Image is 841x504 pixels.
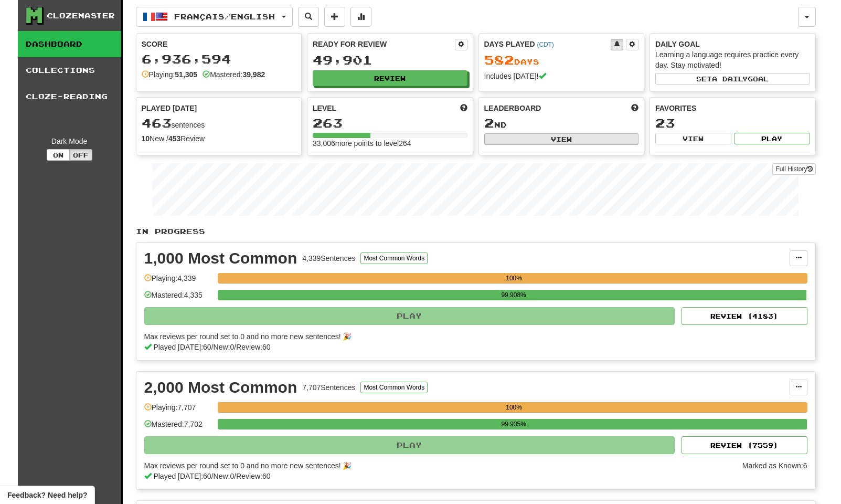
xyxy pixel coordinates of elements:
[742,460,807,481] div: Marked as Known: 6
[26,136,113,146] div: Dark Mode
[484,52,514,67] span: 582
[214,472,235,480] span: New: 0
[174,12,275,21] span: Français / English
[712,75,748,82] span: a daily
[234,472,236,480] span: /
[655,73,810,85] button: Seta dailygoal
[360,253,428,264] button: Most Common Words
[221,290,807,300] div: 99.908%
[142,52,296,66] div: 6,936,594
[234,343,236,351] span: /
[537,41,553,48] a: (CDT)
[144,331,801,342] div: Max reviews per round set to 0 and no more new sentences! 🎉
[144,290,212,307] div: Mastered: 4,335
[655,103,810,113] div: Favorites
[142,134,150,143] strong: 10
[153,343,211,351] span: Played [DATE]: 60
[221,419,807,429] div: 99.935%
[144,460,736,471] div: Max reviews per round set to 0 and no more new sentences! 🎉
[682,436,807,454] button: Review (7559)
[136,7,293,27] button: Français/English
[313,54,467,67] div: 49,901
[655,133,731,144] button: View
[136,226,816,237] p: In Progress
[484,103,541,113] span: Leaderboard
[221,402,807,413] div: 100%
[18,57,121,83] a: Collections
[350,7,371,27] button: More stats
[484,54,639,67] div: Day s
[168,134,180,143] strong: 453
[298,7,319,27] button: Search sentences
[313,138,467,149] div: 33,006 more points to level 264
[313,39,455,49] div: Ready for Review
[655,49,810,70] div: Learning a language requires practice every day. Stay motivated!
[484,133,639,145] button: View
[47,10,115,21] div: Clozemaster
[142,133,296,144] div: New / Review
[360,382,428,393] button: Most Common Words
[144,402,212,419] div: Playing: 7,707
[144,250,297,266] div: 1,000 Most Common
[313,103,336,113] span: Level
[153,472,211,480] span: Played [DATE]: 60
[142,69,198,80] div: Playing:
[313,117,467,130] div: 263
[242,70,265,79] strong: 39,982
[484,71,639,81] div: Includes [DATE]!
[144,307,675,325] button: Play
[484,39,611,49] div: Days Played
[302,253,355,264] div: 4,339 Sentences
[47,149,70,161] button: On
[313,70,467,86] button: Review
[69,149,92,161] button: Off
[211,472,214,480] span: /
[142,103,197,113] span: Played [DATE]
[144,273,212,290] div: Playing: 4,339
[211,343,214,351] span: /
[214,343,235,351] span: New: 0
[221,273,807,283] div: 100%
[484,117,639,130] div: nd
[142,115,172,130] span: 463
[144,380,297,395] div: 2,000 Most Common
[144,436,675,454] button: Play
[484,115,494,130] span: 2
[655,39,810,49] div: Daily Goal
[460,103,467,113] span: Score more points to level up
[144,419,212,436] div: Mastered: 7,702
[655,117,810,130] div: 23
[7,490,87,500] span: Open feedback widget
[142,117,296,130] div: sentences
[236,343,270,351] span: Review: 60
[302,382,355,393] div: 7,707 Sentences
[324,7,345,27] button: Add sentence to collection
[772,163,815,175] a: Full History
[18,31,121,57] a: Dashboard
[734,133,810,144] button: Play
[631,103,638,113] span: This week in points, UTC
[18,83,121,110] a: Cloze-Reading
[175,70,197,79] strong: 51,305
[682,307,807,325] button: Review (4183)
[203,69,265,80] div: Mastered:
[142,39,296,49] div: Score
[236,472,270,480] span: Review: 60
